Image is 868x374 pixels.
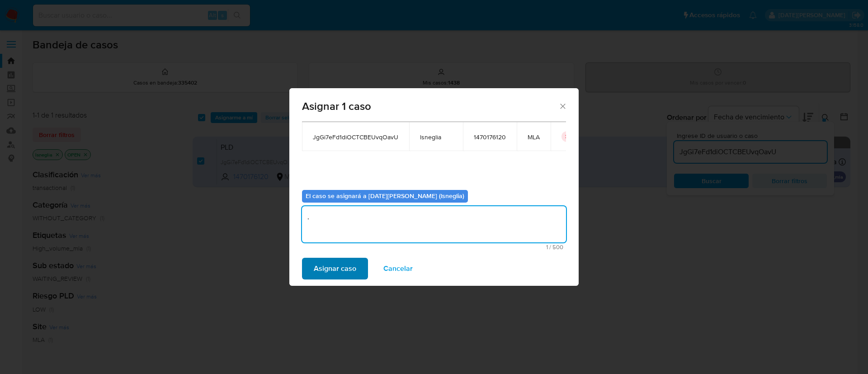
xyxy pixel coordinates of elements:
[305,244,563,250] span: Máximo 500 caracteres
[289,88,579,286] div: assign-modal
[314,259,356,279] span: Asignar caso
[306,191,464,200] b: El caso se asignará a [DATE][PERSON_NAME] (lsneglia)
[420,133,452,141] span: lsneglia
[383,259,413,279] span: Cancelar
[474,133,506,141] span: 1470176120
[528,133,540,141] span: MLA
[302,101,558,112] span: Asignar 1 caso
[561,131,572,142] button: icon-button
[558,102,566,110] button: Cerrar ventana
[302,206,566,242] textarea: .
[302,258,368,279] button: Asignar caso
[313,133,398,141] span: JgGi7eFd1diOCTCBEUvqOavU
[372,258,425,279] button: Cancelar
